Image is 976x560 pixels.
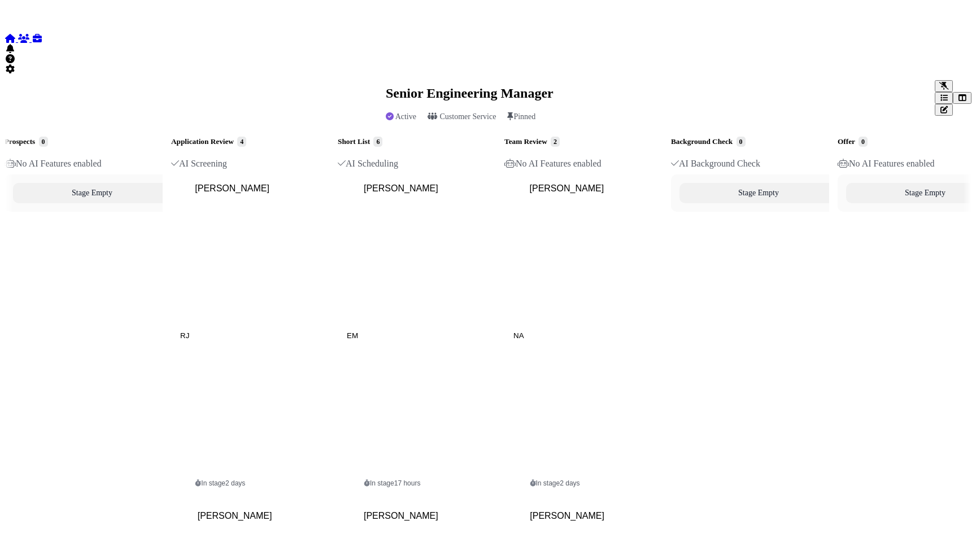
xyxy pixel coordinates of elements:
[364,479,487,487] div: In stage 17 hours
[338,174,496,496] button: EM [PERSON_NAME] Megan Score 92 In stage17 hours
[5,137,102,146] h5: Prospects
[373,137,382,147] span: 6
[180,331,189,340] span: RJ
[551,137,560,147] span: 2
[507,112,535,121] div: Pinned
[72,189,112,198] span: Stage Empty
[428,112,496,121] div: Customer Service
[530,479,653,487] div: In stage 2 days
[364,511,438,520] span: [PERSON_NAME]
[364,194,646,476] img: Megan Score
[530,194,812,476] img: Megan Score
[530,183,604,193] span: [PERSON_NAME]
[504,174,663,496] button: NA [PERSON_NAME] Megan Score 85 In stage2 days
[504,159,602,168] span: No AI Features enabled
[386,112,416,121] div: Active
[195,468,490,478] span: 50
[386,86,554,101] h2: Senior Engineering Manager
[671,159,760,168] span: AI Background Check
[198,511,272,520] span: [PERSON_NAME]
[338,137,398,146] h5: Short List
[859,137,868,147] span: 0
[504,137,602,146] h5: Team Review
[195,479,320,487] div: In stage 2 days
[838,159,935,168] span: No AI Features enabled
[5,159,102,168] span: No AI Features enabled
[671,137,760,146] h5: Background Check
[347,331,358,340] span: EM
[364,183,438,193] span: [PERSON_NAME]
[364,468,659,478] span: 92
[737,137,746,147] span: 0
[195,183,269,193] span: [PERSON_NAME]
[530,468,825,478] span: 85
[338,159,398,168] span: AI Scheduling
[171,174,329,496] button: RJ [PERSON_NAME] Megan Score 50 In stage2 days
[195,194,477,476] img: Megan Score
[838,137,935,146] h5: Offer
[530,511,604,520] span: [PERSON_NAME]
[905,189,945,198] span: Stage Empty
[171,137,245,146] h5: Application Review
[738,189,779,198] span: Stage Empty
[237,137,246,147] span: 4
[513,331,524,340] span: NA
[171,159,227,168] span: AI Screening
[39,137,48,147] span: 0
